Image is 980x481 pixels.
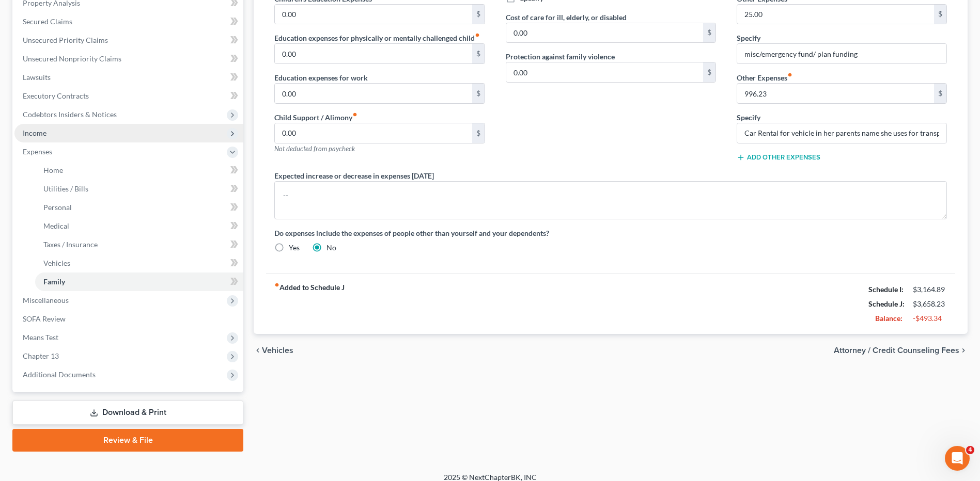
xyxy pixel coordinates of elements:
[737,123,946,143] input: Specify...
[945,446,970,471] iframe: Intercom live chat
[262,346,293,355] span: Vehicles
[14,310,243,328] a: SOFA Review
[737,112,760,123] label: Specify
[14,50,243,68] a: Unsecured Nonpriority Claims
[23,370,96,379] span: Additional Documents
[703,62,715,82] div: $
[703,23,715,43] div: $
[966,446,974,454] span: 4
[274,228,947,238] label: Do expenses include the expenses of people other than yourself and your dependents?
[274,112,357,123] label: Child Support / Alimony
[35,161,243,180] a: Home
[43,221,69,230] span: Medical
[289,243,300,253] label: Yes
[737,153,820,162] button: Add Other Expenses
[737,5,934,24] input: --
[43,184,88,193] span: Utilities / Bills
[35,198,243,217] a: Personal
[254,346,293,355] button: chevron_left Vehicles
[274,72,368,83] label: Education expenses for work
[913,299,947,309] div: $3,658.23
[14,68,243,87] a: Lawsuits
[934,84,946,103] div: $
[23,54,121,63] span: Unsecured Nonpriority Claims
[275,5,472,24] input: --
[326,243,336,253] label: No
[506,12,627,23] label: Cost of care for ill, elderly, or disabled
[274,145,355,153] span: Not deducted from paycheck
[352,112,357,117] i: fiber_manual_record
[23,110,117,119] span: Codebtors Insiders & Notices
[472,5,485,24] div: $
[472,84,485,103] div: $
[23,296,69,304] span: Miscellaneous
[737,33,760,43] label: Specify
[23,36,108,44] span: Unsecured Priority Claims
[43,166,63,174] span: Home
[14,12,243,31] a: Secured Claims
[14,87,243,105] a: Executory Contracts
[14,31,243,50] a: Unsecured Priority Claims
[868,299,905,308] strong: Schedule J:
[875,314,903,323] strong: Balance:
[23,351,59,360] span: Chapter 13
[737,44,946,63] input: Specify...
[787,72,792,77] i: fiber_manual_record
[275,123,472,143] input: --
[23,314,66,323] span: SOFA Review
[12,400,243,425] a: Download & Print
[274,282,279,287] i: fiber_manual_record
[506,62,703,82] input: --
[35,235,243,254] a: Taxes / Insurance
[475,33,480,38] i: fiber_manual_record
[35,180,243,198] a: Utilities / Bills
[43,240,98,249] span: Taxes / Insurance
[23,147,52,156] span: Expenses
[934,5,946,24] div: $
[868,285,904,294] strong: Schedule I:
[23,91,89,100] span: Executory Contracts
[472,44,485,63] div: $
[43,203,72,212] span: Personal
[506,51,615,62] label: Protection against family violence
[834,346,959,355] span: Attorney / Credit Counseling Fees
[913,284,947,295] div: $3,164.89
[43,277,65,286] span: Family
[12,429,243,452] a: Review & File
[23,73,51,82] span: Lawsuits
[23,129,46,137] span: Income
[35,272,243,291] a: Family
[506,23,703,43] input: --
[23,333,58,342] span: Means Test
[23,17,72,26] span: Secured Claims
[275,84,472,103] input: --
[913,313,947,324] div: -$493.34
[959,346,968,355] i: chevron_right
[275,44,472,63] input: --
[274,282,345,326] strong: Added to Schedule J
[43,259,70,267] span: Vehicles
[834,346,968,355] button: Attorney / Credit Counseling Fees chevron_right
[737,72,792,83] label: Other Expenses
[35,254,243,272] a: Vehicles
[35,217,243,235] a: Medical
[254,346,262,355] i: chevron_left
[274,33,480,43] label: Education expenses for physically or mentally challenged child
[737,84,934,103] input: --
[274,170,434,181] label: Expected increase or decrease in expenses [DATE]
[472,123,485,143] div: $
